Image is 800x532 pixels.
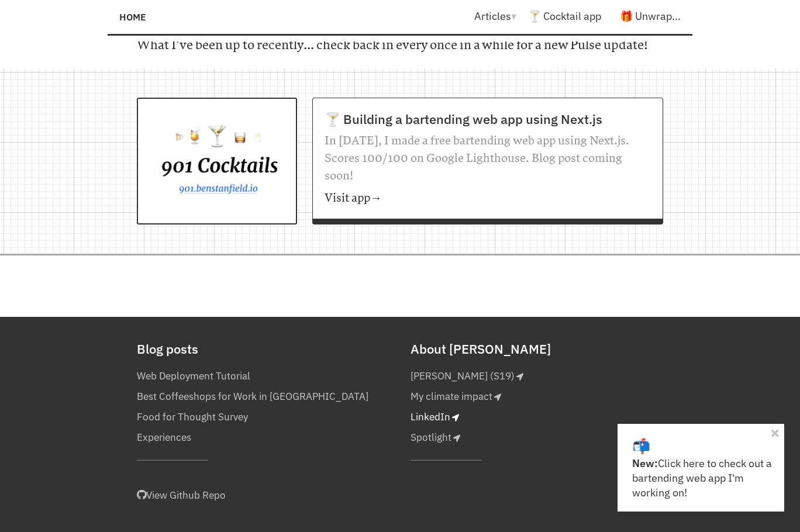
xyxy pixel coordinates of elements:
a: 📬 New:Click here to check out a bartending web app I'm working on! [632,436,778,500]
h2: 🍸 Building a bartending web app using Next.js [325,109,651,129]
a: LinkedIn [411,407,459,427]
h2: About [PERSON_NAME] [411,340,663,357]
a: 🍸 Building a bartending web app using Next.js In [DATE], I made a free bartending web app using N... [137,98,663,224]
p: What I’ve been up to recently... check back in every once in a while for a new Pulse update! [137,34,663,56]
a: Home [119,6,146,27]
a: Spotlight [411,427,460,448]
strong: New: [632,457,658,470]
span: → [370,191,382,205]
a: My climate impact [411,386,501,407]
span: ▾ [511,9,516,23]
p: In [DATE], I made a free bartending web app using Next.js. Scores 100/100 on Google Lighthouse. B... [325,132,651,185]
a: Web Deployment Tutorial [137,366,250,386]
a: Experiences [137,427,191,448]
p: Click here to check out a bartending web app I'm working on! [632,456,778,500]
a: Food for Thought Survey [137,407,248,427]
a: View Github Repo [137,485,226,506]
p: Visit app [325,185,651,207]
a: [PERSON_NAME] (S19) [411,366,523,386]
a: 🎁 Unwrap... [620,9,681,23]
a: 🍸 Cocktail app [528,9,601,23]
a: Articles [474,9,528,23]
h2: Blog posts [137,340,389,357]
a: Best Coffeeshops for Work in [GEOGRAPHIC_DATA] [137,386,368,407]
div: 📬 [632,436,778,456]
